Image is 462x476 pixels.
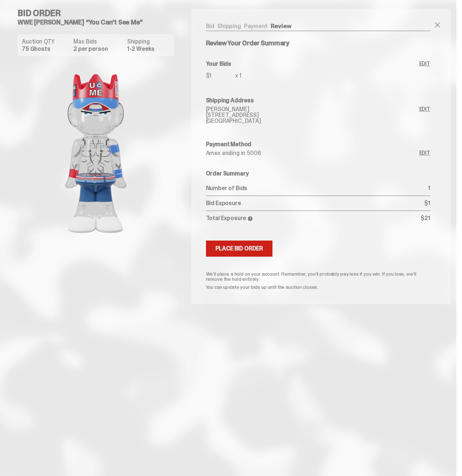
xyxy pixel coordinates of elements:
p: $1 [424,200,430,206]
p: Bid Exposure [206,200,425,206]
p: [STREET_ADDRESS] [206,112,419,118]
dd: 2 per person [73,46,122,52]
p: $1 [206,73,235,79]
dt: Max Bids [73,39,122,45]
a: Bid [206,22,215,30]
h6: Order Summary [206,171,430,177]
h5: Review Your Order Summary [206,40,430,46]
h6: Your Bids [206,61,419,67]
h6: Shipping Address [206,98,430,103]
p: Amex ending in 5006 [206,150,419,156]
p: [PERSON_NAME] [206,106,419,112]
dt: Shipping [127,39,169,45]
dt: Auction QTY [22,39,69,45]
a: Shipping [217,22,241,30]
p: x 1 [235,73,242,79]
h6: Payment Method [206,141,430,147]
p: $21 [421,215,430,222]
a: Edit [419,61,430,83]
h4: Bid Order [18,9,180,18]
p: 1 [428,185,430,191]
button: Place Bid Order [206,241,273,257]
p: We’ll place a hold on your account. Remember, you’ll probably pay less if you win. If you lose, w... [206,271,430,282]
a: Review [271,22,291,30]
p: [GEOGRAPHIC_DATA] [206,118,419,124]
img: product image [23,62,169,245]
h5: WWE [PERSON_NAME] “You Can't See Me” [18,19,180,26]
a: Edit [419,150,430,156]
a: Payment [244,22,268,30]
dd: 1-2 Weeks [127,46,169,52]
div: Place Bid Order [215,246,263,252]
p: Number of Bids [206,185,428,191]
a: Edit [419,106,430,127]
p: You can update your bids up until the auction closes. [206,284,430,290]
dd: 75 Ghosts [22,46,69,52]
p: Total Exposure [206,215,421,222]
